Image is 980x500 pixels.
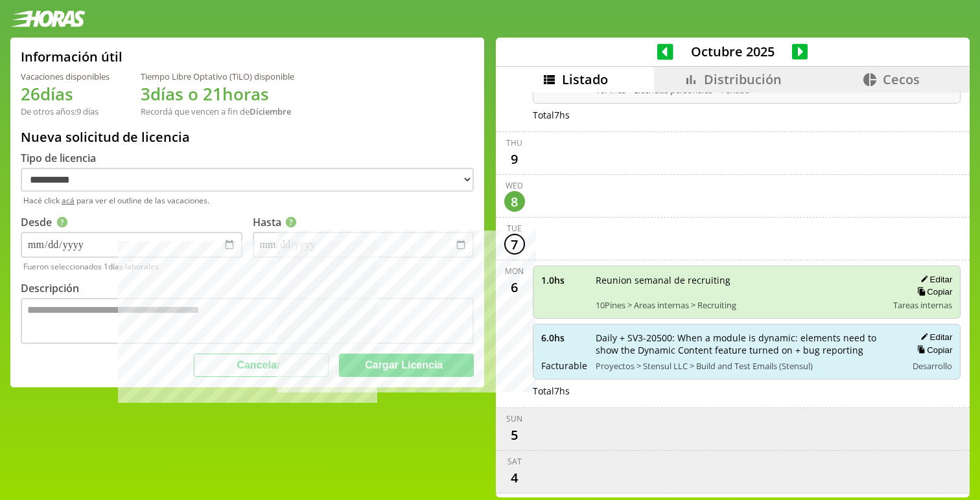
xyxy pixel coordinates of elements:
div: De otros años: 9 días [21,106,110,117]
article: Más información [286,217,297,228]
div: 8 [504,191,525,212]
div: Vacaciones disponibles [21,71,110,82]
label: Desde [21,215,69,229]
span: Tareas internas [893,299,952,311]
span: ? [286,217,297,228]
span: Reunion semanal de recruiting [596,274,885,286]
select: Tipo de licencia [21,168,474,192]
span: 1 [104,261,108,272]
button: Editar [916,332,952,343]
span: Octubre 2025 [673,43,792,60]
div: 7 [504,234,525,255]
div: Thu [506,137,522,148]
span: 10Pines > Areas internas > Recruiting [596,299,885,311]
button: Cargar Licencia [339,354,474,377]
span: ? [57,217,68,228]
a: acá [62,195,75,206]
span: 6.0 hs [541,332,587,344]
div: scrollable content [496,93,970,495]
span: Distribución [704,71,782,88]
div: 5 [504,424,525,445]
div: Total 7 hs [533,109,961,121]
span: Listado [562,71,608,88]
div: Tiempo Libre Optativo (TiLO) disponible [141,71,294,82]
span: 1.0 hs [541,274,587,286]
div: Wed [506,180,523,191]
button: Editar [916,274,952,285]
span: Proyectos > Stensul LLC > Build and Test Emails (Stensul) [596,360,898,372]
h2: Información útil [21,48,122,65]
span: Daily + SV3-20500: When a module is dynamic: elements need to show the Dynamic Content feature tu... [596,332,898,356]
div: 9 [504,148,525,169]
div: Tue [507,223,522,234]
div: Sat [507,456,522,467]
div: Recordá que vencen a fin de [141,106,294,117]
button: Copiar [913,286,952,297]
span: Desarrollo [913,360,952,372]
div: Descripción [21,281,474,295]
div: Mon [505,266,524,277]
span: Cargar Licencia [365,359,443,370]
h1: 3 días o 21 horas [141,82,294,106]
div: Total 7 hs [533,385,961,397]
button: Copiar [913,345,952,356]
article: Más información [57,217,68,228]
textarea: Descripción [21,298,474,344]
span: Cecos [883,71,920,88]
div: Sun [506,413,522,424]
div: 6 [504,277,525,297]
span: Facturable [541,359,587,372]
button: Cancelar [194,354,329,377]
div: 4 [504,467,525,488]
h2: Nueva solicitud de licencia [21,128,474,146]
div: Tipo de licencia [21,151,474,165]
span: Hacé click para ver el outline de las vacaciones. [23,195,474,206]
span: Cancelar [237,359,281,370]
img: logotipo [10,10,86,27]
span: Fueron seleccionados días laborales [23,261,474,272]
label: Hasta [253,215,299,229]
b: Diciembre [250,106,291,117]
h1: 26 días [21,82,110,106]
